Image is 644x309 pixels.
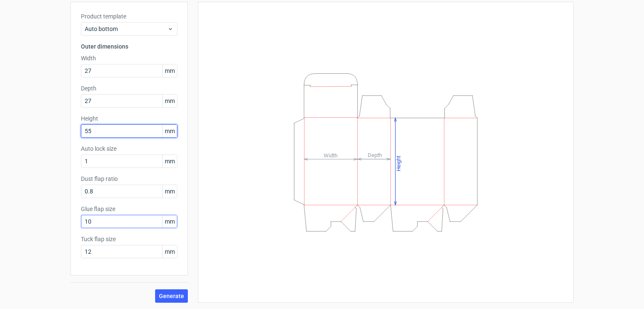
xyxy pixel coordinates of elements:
[81,144,177,153] label: Auto lock size
[162,185,177,198] span: mm
[81,235,177,243] label: Tuck flap size
[81,84,177,93] label: Depth
[162,95,177,107] span: mm
[81,114,177,123] label: Height
[162,64,177,77] span: mm
[159,293,184,299] span: Generate
[368,152,382,158] tspan: Depth
[81,205,177,213] label: Glue flap size
[81,12,177,21] label: Product template
[162,245,177,258] span: mm
[81,54,177,62] label: Width
[81,175,177,183] label: Dust flap ratio
[85,25,167,33] span: Auto bottom
[395,155,402,171] tspan: Height
[162,215,177,228] span: mm
[324,152,338,158] tspan: Width
[155,289,188,303] button: Generate
[162,125,177,137] span: mm
[162,155,177,167] span: mm
[81,42,177,51] h3: Outer dimensions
